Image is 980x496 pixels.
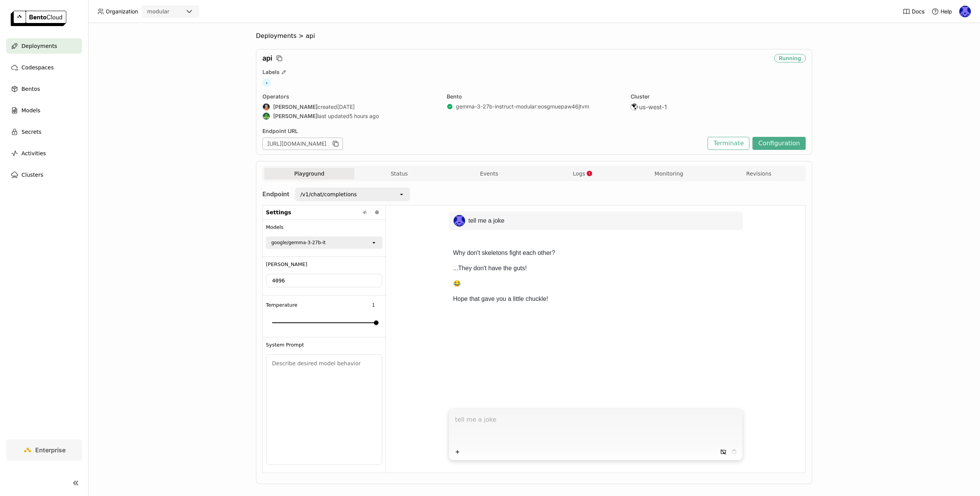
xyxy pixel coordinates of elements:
[21,84,40,94] span: Bentos
[263,113,270,120] img: Kevin Bi
[262,112,438,120] div: last updated
[774,54,806,62] div: Running
[266,261,307,268] span: [PERSON_NAME]
[21,41,57,51] span: Deployments
[456,103,589,110] a: gemma-3-27b-instruct-modular:eosgmuepaw46jtvm
[266,302,297,308] span: Temperature
[6,124,82,140] a: Secrets
[6,81,82,97] a: Bentos
[573,170,585,177] span: Logs
[6,146,82,161] a: Activities
[453,248,738,258] p: Why don't skeletons fight each other?
[262,138,343,150] div: [URL][DOMAIN_NAME]
[35,446,66,454] span: Enterprise
[271,239,326,246] div: google/gemma-3-27b-it
[297,32,306,40] span: >
[357,191,358,198] input: Selected /v1/chat/completions.
[256,32,812,40] nav: Breadcrumbs navigation
[263,103,270,110] img: Sean Sheng
[941,8,952,15] span: Help
[454,215,465,227] img: Newton Jain
[300,191,357,198] div: /v1/chat/completions
[6,439,82,461] a: Enterprise
[21,170,43,179] span: Clusters
[447,93,622,100] div: Bento
[273,103,318,110] strong: [PERSON_NAME]
[21,63,54,72] span: Codespaces
[912,8,924,15] span: Docs
[398,191,405,197] svg: open
[337,103,355,110] span: [DATE]
[262,190,289,198] strong: Endpoint
[266,224,284,230] span: Models
[21,127,41,136] span: Secrets
[262,54,272,62] span: api
[6,60,82,75] a: Codespaces
[21,149,46,158] span: Activities
[365,301,382,310] input: Temperature
[453,279,738,288] p: 😂
[262,128,704,135] div: Endpoint URL
[262,103,438,111] div: created
[371,240,377,246] svg: open
[454,449,461,455] svg: Plus
[273,113,318,120] strong: [PERSON_NAME]
[6,167,82,182] a: Clusters
[262,79,271,87] span: +
[6,38,82,54] a: Deployments
[262,69,806,76] div: Labels
[752,137,806,150] button: Configuration
[354,168,444,179] button: Status
[708,137,749,150] button: Terminate
[264,168,354,179] button: Playground
[959,6,971,17] img: Newton Jain
[639,103,667,111] span: us-west-1
[349,113,379,120] span: 5 hours ago
[106,8,138,15] span: Organization
[306,32,315,40] span: api
[444,168,534,179] button: Events
[262,93,438,100] div: Operators
[624,168,714,179] button: Monitoring
[170,8,171,16] input: Selected modular.
[714,168,804,179] button: Revisions
[903,8,924,15] a: Docs
[147,8,169,15] div: modular
[266,342,304,348] span: System Prompt
[631,93,806,100] div: Cluster
[6,103,82,118] a: Models
[21,106,40,115] span: Models
[469,216,505,225] p: tell me a joke
[453,294,738,304] p: Hope that gave you a little chuckle!
[453,264,738,273] p: ...They don't have the guts!
[931,8,952,15] div: Help
[729,447,739,457] button: content is loading
[11,11,66,26] img: logo
[263,205,385,220] div: Settings
[256,32,297,40] span: Deployments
